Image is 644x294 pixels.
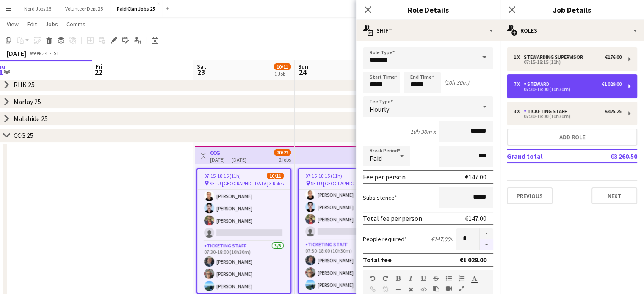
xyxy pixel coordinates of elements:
[3,19,22,30] a: View
[382,275,388,282] button: Redo
[465,173,486,181] div: €147.00
[197,63,206,70] span: Sat
[267,173,284,179] span: 10/11
[297,67,308,77] span: 24
[45,20,58,28] span: Jobs
[500,4,644,15] h3: Job Details
[17,0,58,17] button: Nord Jobs 25
[459,285,464,292] button: Fullscreen
[298,168,392,294] app-job-card: 07:15-18:15 (11h)10/11 SETU [GEOGRAPHIC_DATA]3 Roles[PERSON_NAME][PERSON_NAME][PERSON_NAME][PERSO...
[299,240,392,293] app-card-role: Ticketing Staff3/307:30-18:00 (10h30m)[PERSON_NAME][PERSON_NAME][PERSON_NAME]
[196,168,291,294] app-job-card: 07:15-18:15 (11h)10/11 SETU [GEOGRAPHIC_DATA]3 Roles[PERSON_NAME][PERSON_NAME][PERSON_NAME][PERSO...
[408,275,414,282] button: Italic
[605,108,622,114] div: €425.25
[63,19,89,30] a: Comms
[356,4,500,15] h3: Role Details
[58,0,110,17] button: Volunteer Dept 25
[514,87,622,91] div: 07:30-18:00 (10h30m)
[602,81,622,87] div: €1 029.00
[7,20,19,28] span: View
[500,20,644,41] div: Roles
[274,71,290,77] div: 1 Job
[410,128,436,135] div: 10h 30m x
[363,235,407,243] label: People required
[210,157,246,163] div: [DATE] → [DATE]
[605,54,622,60] div: €176.00
[305,173,342,179] span: 07:15-18:15 (11h)
[514,54,524,60] div: 1 x
[591,187,637,204] button: Next
[210,149,246,157] h3: CCG
[42,19,61,30] a: Jobs
[363,194,397,201] label: Subsistence
[110,0,162,17] button: Paid Clan Jobs 25
[433,275,439,282] button: Strikethrough
[507,129,637,146] button: Add role
[431,235,453,243] div: €147.00 x
[66,20,86,28] span: Comms
[370,105,389,113] span: Hourly
[471,275,477,282] button: Text Color
[507,187,553,204] button: Previous
[210,180,268,187] span: SETU [GEOGRAPHIC_DATA]
[14,131,33,140] div: CCG 25
[96,63,102,70] span: Fri
[28,50,49,56] span: Week 34
[514,81,524,87] div: 7 x
[514,108,524,114] div: 3 x
[363,256,392,264] div: Total fee
[480,239,493,250] button: Decrease
[274,63,291,70] span: 10/11
[14,97,41,106] div: Marlay 25
[420,275,426,282] button: Underline
[94,67,102,77] span: 22
[459,256,486,264] div: €1 029.00
[408,286,414,293] button: Clear Formatting
[446,275,452,282] button: Unordered List
[433,285,439,292] button: Paste as plain text
[420,286,426,293] button: HTML Code
[584,149,637,163] td: €3 260.50
[7,49,26,58] div: [DATE]
[524,81,553,87] div: Steward
[14,114,48,123] div: Malahide 25
[363,173,406,181] div: Fee per person
[446,285,452,292] button: Insert video
[480,228,493,239] button: Increase
[370,275,376,282] button: Undo
[395,286,401,293] button: Horizontal Line
[24,19,40,30] a: Edit
[27,20,37,28] span: Edit
[204,173,241,179] span: 07:15-18:15 (11h)
[14,80,35,89] div: RHK 25
[269,180,284,187] span: 3 Roles
[465,214,486,223] div: €147.00
[524,54,586,60] div: Stewarding Supervisor
[507,149,584,163] td: Grand total
[514,114,622,118] div: 07:30-18:00 (10h30m)
[274,149,291,156] span: 20/22
[459,275,464,282] button: Ordered List
[444,79,469,86] div: (10h 30m)
[356,20,500,41] div: Shift
[279,156,291,163] div: 2 jobs
[53,50,59,56] div: IST
[370,154,382,162] span: Paid
[311,180,370,187] span: SETU [GEOGRAPHIC_DATA]
[395,275,401,282] button: Bold
[197,139,290,241] app-card-role: [PERSON_NAME][PERSON_NAME][PERSON_NAME][PERSON_NAME][PERSON_NAME]
[524,108,570,114] div: Ticketing Staff
[298,63,308,70] span: Sun
[363,214,422,223] div: Total fee per person
[514,60,622,64] div: 07:15-18:15 (11h)
[196,67,206,77] span: 23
